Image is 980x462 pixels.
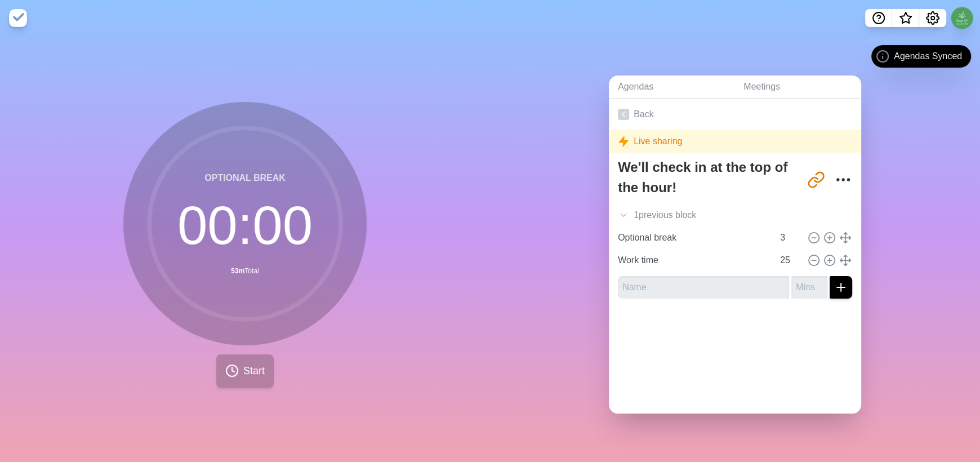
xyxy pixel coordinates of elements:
[613,249,773,272] input: Name
[9,9,27,27] img: timeblocks logo
[243,363,265,379] span: Start
[609,99,861,130] a: Back
[865,9,892,27] button: Help
[805,168,827,191] button: Share link
[776,226,803,249] input: Mins
[609,204,861,226] div: 1 previous block
[609,130,861,153] div: Live sharing
[894,50,962,63] span: Agendas Synced
[832,168,854,191] button: More
[216,354,274,388] button: Start
[613,226,773,249] input: Name
[609,75,734,99] a: Agendas
[618,276,789,299] input: Name
[791,276,827,299] input: Mins
[734,75,861,99] a: Meetings
[776,249,803,272] input: Mins
[892,9,919,27] button: What’s new
[919,9,946,27] button: Settings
